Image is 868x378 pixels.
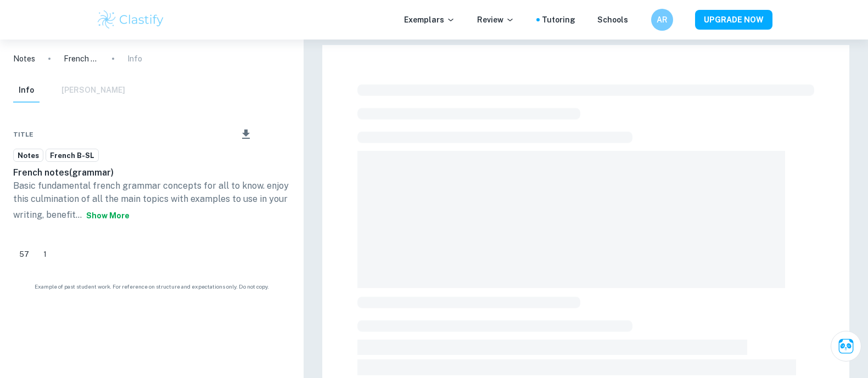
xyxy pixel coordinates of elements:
button: UPGRADE NOW [695,10,772,30]
div: Bookmark [271,128,279,141]
a: Schools [597,14,628,26]
a: Notes [13,53,35,65]
h6: AR [656,14,668,26]
span: French B-SL [46,150,98,161]
button: Help and Feedback [637,17,642,22]
p: Review [477,14,514,26]
div: Like [13,245,35,263]
div: Dislike [37,245,53,263]
p: French notes(grammar) [64,53,99,65]
div: Report issue [282,128,290,141]
span: Notes [14,150,43,161]
button: Ask Clai [831,331,861,362]
span: 57 [13,249,35,260]
div: Download [223,120,268,149]
div: Share [212,128,221,141]
p: Exemplars [404,14,455,26]
button: Show more [82,206,134,225]
p: Basic fundamental french grammar concepts for all to know. enjoy this culmination of all the main... [13,179,290,225]
button: Info [13,78,40,103]
span: Example of past student work. For reference on structure and expectations only. Do not copy. [13,283,290,291]
button: AR [651,9,673,31]
span: Title [13,129,33,139]
img: Clastify logo [96,9,166,31]
h6: French notes(grammar) [13,166,290,179]
p: Info [127,53,142,65]
a: French B-SL [46,149,99,162]
span: 1 [37,249,53,260]
a: Notes [13,149,43,162]
a: Tutoring [542,14,575,26]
